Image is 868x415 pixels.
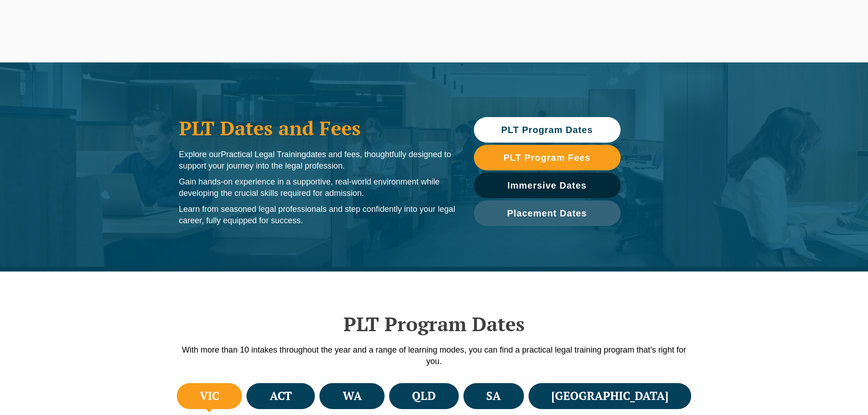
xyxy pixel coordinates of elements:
h4: SA [486,389,501,404]
p: With more than 10 intakes throughout the year and a range of learning modes, you can find a pract... [175,344,694,367]
a: Immersive Dates [474,173,621,198]
h4: QLD [412,389,436,404]
h2: PLT Program Dates [175,313,694,335]
p: Gain hands-on experience in a supportive, real-world environment while developing the crucial ski... [179,176,456,199]
a: PLT Program Dates [474,117,621,143]
span: PLT Program Dates [501,125,593,134]
span: Immersive Dates [508,181,587,190]
h4: VIC [200,389,219,404]
p: Learn from seasoned legal professionals and step confidently into your legal career, fully equipp... [179,204,456,226]
a: Placement Dates [474,200,621,226]
h4: WA [343,389,362,404]
span: Practical Legal Training [221,150,306,159]
p: Explore our dates and fees, thoughtfully designed to support your journey into the legal profession. [179,149,456,172]
span: PLT Program Fees [503,153,591,162]
a: PLT Program Fees [474,145,621,170]
h4: [GEOGRAPHIC_DATA] [551,389,668,404]
h1: PLT Dates and Fees [179,117,456,139]
span: Placement Dates [507,209,587,218]
h4: ACT [270,389,292,404]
